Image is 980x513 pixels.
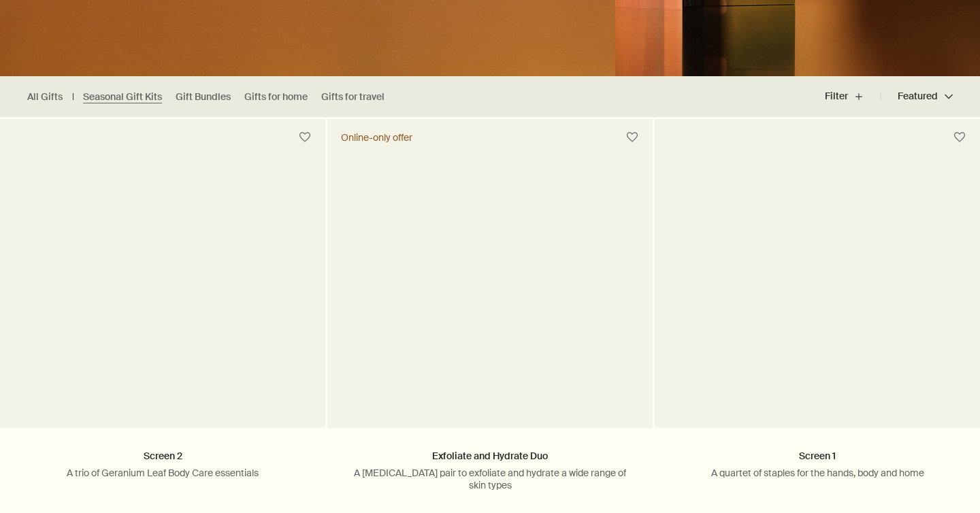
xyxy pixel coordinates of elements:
div: Online-only offer [341,131,412,144]
p: A trio of Geranium Leaf Body Care essentials [20,467,305,479]
a: Gifts for home [244,90,308,103]
button: Save to cabinet [947,125,972,150]
a: Exfoliate and Hydrate Duo [432,450,548,462]
a: Screen 1 [799,450,836,462]
button: Filter [825,80,881,113]
p: A quartet of staples for the hands, body and home [675,467,960,479]
a: Gift Bundles [176,90,231,103]
a: Screen 2 [144,450,182,462]
p: A [MEDICAL_DATA] pair to exfoliate and hydrate a wide range of skin types [348,467,632,491]
a: Seasonal Gift Kits [83,90,162,103]
button: Save to cabinet [620,125,644,150]
button: Featured [881,80,953,113]
button: Save to cabinet [293,125,317,150]
a: Gifts for travel [321,90,385,103]
a: All Gifts [27,90,63,103]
